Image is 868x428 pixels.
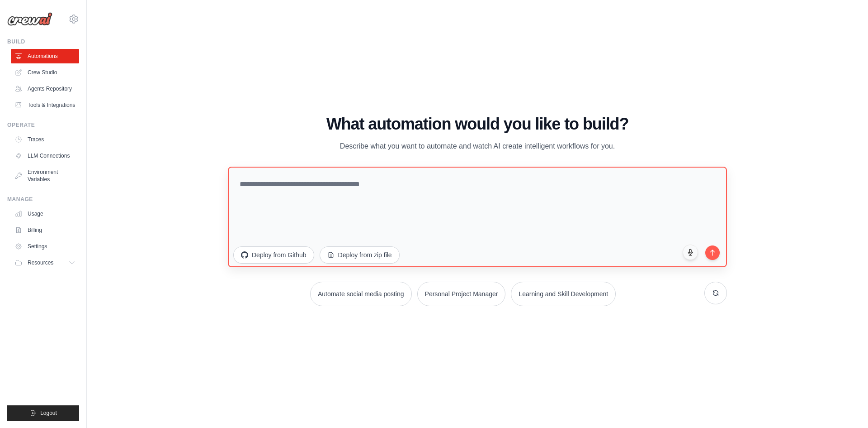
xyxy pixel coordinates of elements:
button: Resources [11,255,79,270]
div: Operate [7,121,79,129]
button: Deploy from zip file [320,246,400,264]
a: Billing [11,223,79,237]
button: Automate social media posting [310,282,412,306]
button: Personal Project Manager [417,282,506,306]
button: Learning and Skill Development [511,282,616,306]
a: Environment Variables [11,165,79,187]
a: LLM Connections [11,149,79,163]
div: Manage [7,196,79,203]
h1: What automation would you like to build? [228,115,727,133]
a: Tools & Integrations [11,98,79,112]
button: Logout [7,405,79,421]
img: Logo [7,12,52,26]
a: Crew Studio [11,65,79,80]
iframe: Chat Widget [823,385,868,428]
a: Traces [11,132,79,147]
div: Build [7,38,79,45]
a: Automations [11,49,79,63]
span: Logout [40,409,57,417]
span: Resources [28,259,53,266]
a: Agents Repository [11,82,79,96]
p: Describe what you want to automate and watch AI create intelligent workflows for you. [325,140,629,152]
a: Settings [11,239,79,254]
a: Usage [11,207,79,221]
button: Deploy from Github [233,246,314,264]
